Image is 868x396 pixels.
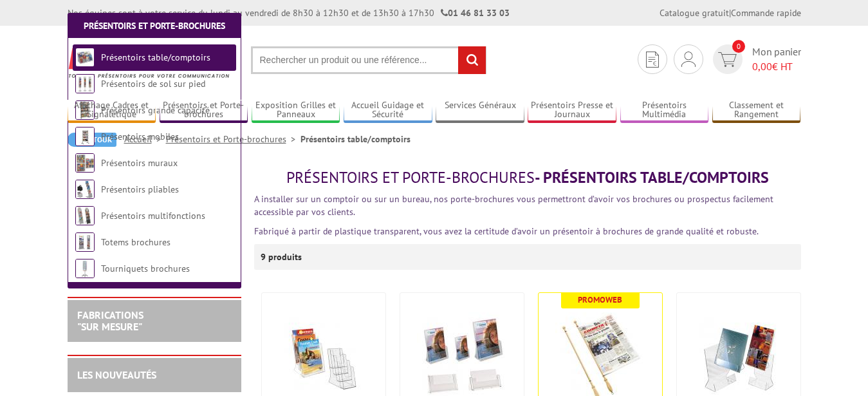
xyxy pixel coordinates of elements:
[752,59,801,74] span: € HT
[731,7,801,19] a: Commande rapide
[261,244,309,270] p: 9 produits
[84,20,225,32] a: Présentoirs et Porte-brochures
[68,6,510,19] div: Nos équipes sont à votre service du lundi au vendredi de 8h30 à 12h30 et de 13h30 à 17h30
[75,127,95,146] img: Présentoirs mobiles
[101,52,210,63] a: Présentoirs table/comptoirs
[160,100,248,121] a: Présentoirs et Porte-brochures
[166,133,300,145] a: Présentoirs et Porte-brochures
[101,78,205,90] a: Présentoirs de sol sur pied
[710,44,801,74] a: devis rapide 0 Mon panier 0,00€ HT
[101,157,178,169] a: Présentoirs muraux
[75,180,95,199] img: Présentoirs pliables
[75,153,95,173] img: Présentoirs muraux
[101,236,171,248] a: Totems brochures
[254,169,801,186] h1: - Présentoirs table/comptoirs
[101,131,179,142] a: Présentoirs mobiles
[712,100,801,121] a: Classement et Rangement
[101,263,190,274] a: Tourniquets brochures
[752,60,772,73] span: 0,00
[660,7,729,19] a: Catalogue gratuit
[75,232,95,252] img: Totems brochures
[441,7,510,19] strong: 01 46 81 33 03
[620,100,709,121] a: Présentoirs Multimédia
[681,52,696,67] img: devis rapide
[660,6,801,19] div: |
[286,167,535,187] span: Présentoirs et Porte-brochures
[75,74,95,93] img: Présentoirs de sol sur pied
[300,133,411,146] li: Présentoirs table/comptoirs
[101,210,205,222] a: Présentoirs multifonctions
[436,100,524,121] a: Services Généraux
[254,193,773,218] font: A installer sur un comptoir ou sur un bureau, nos porte-brochures vous permettront d’avoir vos br...
[578,294,622,305] b: Promoweb
[75,259,95,278] img: Tourniquets brochures
[75,48,95,67] img: Présentoirs table/comptoirs
[528,100,616,121] a: Présentoirs Presse et Journaux
[718,52,737,67] img: devis rapide
[752,44,801,74] span: Mon panier
[77,308,143,333] a: FABRICATIONS"Sur Mesure"
[458,46,486,74] input: rechercher
[646,52,659,68] img: devis rapide
[77,368,156,381] a: LES NOUVEAUTÉS
[732,40,745,53] span: 0
[252,100,340,121] a: Exposition Grilles et Panneaux
[68,100,156,121] a: Affichage Cadres et Signalétique
[75,206,95,225] img: Présentoirs multifonctions
[251,46,486,74] input: Rechercher un produit ou une référence...
[344,100,432,121] a: Accueil Guidage et Sécurité
[254,225,759,237] font: Fabriqué à partir de plastique transparent, vous avez la certitude d’avoir un présentoir à brochu...
[101,184,179,195] a: Présentoirs pliables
